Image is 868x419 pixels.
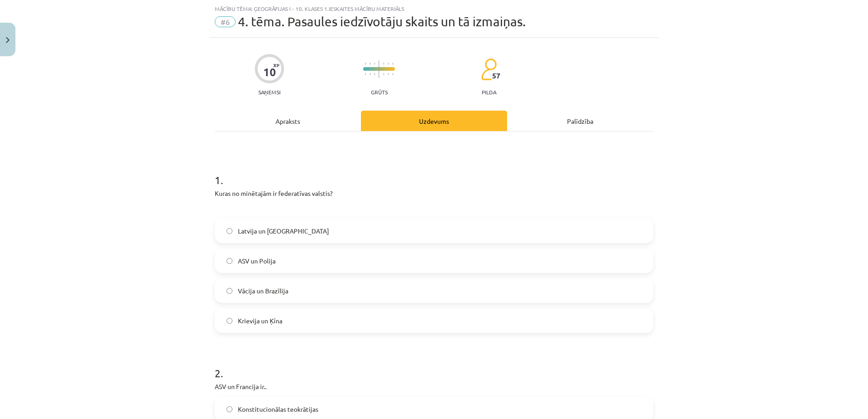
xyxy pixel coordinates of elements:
[215,189,653,198] p: Kuras no minētajām ir federatīvas valstis?
[238,226,329,236] span: Latvija un [GEOGRAPHIC_DATA]
[227,288,232,294] input: Vācija un Brazīlija
[383,73,384,75] img: icon-short-line-57e1e144782c952c97e751825c79c345078a6d821885a25fce030b3d8c18986b.svg
[227,406,232,412] input: Konstitucionālas teokrātijas
[492,72,500,80] span: 57
[383,63,384,65] img: icon-short-line-57e1e144782c952c97e751825c79c345078a6d821885a25fce030b3d8c18986b.svg
[370,73,370,75] img: icon-short-line-57e1e144782c952c97e751825c79c345078a6d821885a25fce030b3d8c18986b.svg
[365,73,366,75] img: icon-short-line-57e1e144782c952c97e751825c79c345078a6d821885a25fce030b3d8c18986b.svg
[374,73,375,75] img: icon-short-line-57e1e144782c952c97e751825c79c345078a6d821885a25fce030b3d8c18986b.svg
[370,63,370,65] img: icon-short-line-57e1e144782c952c97e751825c79c345078a6d821885a25fce030b3d8c18986b.svg
[238,286,288,296] span: Vācija un Brazīlija
[371,89,388,95] p: Grūts
[227,318,232,324] input: Krievija un Ķīna
[273,63,279,68] span: XP
[374,63,375,65] img: icon-short-line-57e1e144782c952c97e751825c79c345078a6d821885a25fce030b3d8c18986b.svg
[238,404,318,414] span: Konstitucionālas teokrātijas
[481,58,497,81] img: students-c634bb4e5e11cddfef0936a35e636f08e4e9abd3cc4e673bd6f9a4125e45ecb1.svg
[238,316,282,326] span: Krievija un Ķīna
[365,63,366,65] img: icon-short-line-57e1e144782c952c97e751825c79c345078a6d821885a25fce030b3d8c18986b.svg
[215,351,653,379] h1: 2 .
[388,73,389,75] img: icon-short-line-57e1e144782c952c97e751825c79c345078a6d821885a25fce030b3d8c18986b.svg
[263,66,276,78] div: 10
[507,111,653,131] div: Palīdzība
[388,63,389,65] img: icon-short-line-57e1e144782c952c97e751825c79c345078a6d821885a25fce030b3d8c18986b.svg
[392,73,393,75] img: icon-short-line-57e1e144782c952c97e751825c79c345078a6d821885a25fce030b3d8c18986b.svg
[215,16,236,27] span: #6
[215,382,653,391] p: ASV un Francija ir..
[215,111,361,131] div: Apraksts
[482,89,496,95] p: pilda
[6,37,10,43] img: icon-close-lesson-0947bae3869378f0d4975bcd49f059093ad1ed9edebbc8119c70593378902aed.svg
[238,14,526,29] span: 4. tēma. Pasaules iedzīvotāju skaits un tā izmaiņas.
[227,258,232,264] input: ASV un Polija
[392,63,393,65] img: icon-short-line-57e1e144782c952c97e751825c79c345078a6d821885a25fce030b3d8c18986b.svg
[361,111,507,131] div: Uzdevums
[379,60,380,78] img: icon-long-line-d9ea69661e0d244f92f715978eff75569469978d946b2353a9bb055b3ed8787d.svg
[215,158,653,186] h1: 1 .
[238,256,276,266] span: ASV un Polija
[255,89,284,95] p: Saņemsi
[215,5,653,12] div: Mācību tēma: Ģeogrāfijas i - 10. klases 1.ieskaites mācību materiāls
[227,228,232,234] input: Latvija un [GEOGRAPHIC_DATA]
